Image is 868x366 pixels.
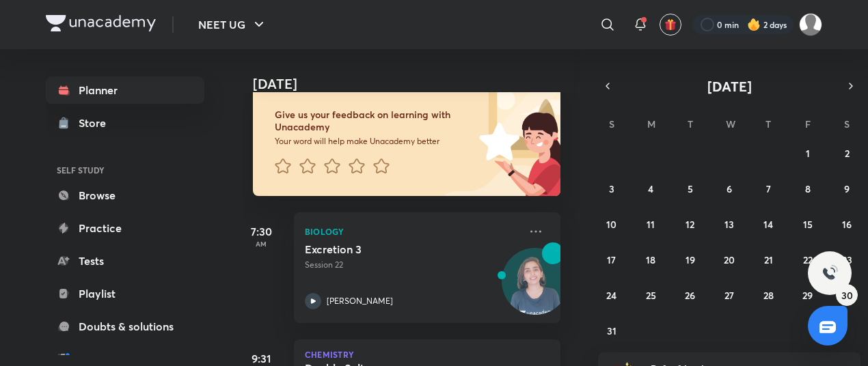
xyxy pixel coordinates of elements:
abbr: August 24, 2025 [606,289,616,302]
span: [DATE] [707,77,752,96]
abbr: Saturday [844,117,850,130]
button: August 24, 2025 [601,284,623,306]
button: August 18, 2025 [640,249,662,270]
button: August 7, 2025 [757,178,779,199]
abbr: August 30, 2025 [841,289,853,302]
button: August 17, 2025 [601,249,623,270]
abbr: August 20, 2025 [724,253,735,266]
p: AM [234,240,288,248]
abbr: August 12, 2025 [686,218,694,231]
abbr: August 6, 2025 [727,182,732,195]
button: August 14, 2025 [757,213,779,235]
button: August 31, 2025 [601,320,623,341]
button: August 4, 2025 [640,178,662,199]
button: August 22, 2025 [797,249,819,270]
abbr: August 4, 2025 [648,182,653,195]
button: August 13, 2025 [718,213,740,235]
img: Avatar [502,255,568,321]
img: ttu [822,265,838,281]
abbr: August 27, 2025 [724,289,734,302]
h5: 7:30 [234,223,288,240]
abbr: August 17, 2025 [607,253,616,266]
abbr: August 5, 2025 [688,182,693,195]
button: August 20, 2025 [718,249,740,270]
button: August 6, 2025 [718,178,740,199]
p: [PERSON_NAME] [327,295,393,307]
a: Tests [46,247,204,274]
h6: Give us your feedback on learning with Unacademy [275,109,474,133]
abbr: Friday [805,117,811,130]
abbr: August 22, 2025 [803,253,813,266]
button: August 27, 2025 [718,284,740,306]
h4: [DATE] [253,76,574,92]
abbr: August 13, 2025 [724,218,734,231]
button: August 29, 2025 [797,284,819,306]
abbr: August 7, 2025 [766,182,771,195]
button: August 23, 2025 [836,249,858,270]
p: Your word will help make Unacademy better [275,136,474,147]
button: August 12, 2025 [679,213,701,235]
a: Store [46,109,204,137]
abbr: August 19, 2025 [686,253,695,266]
a: Company Logo [46,15,156,35]
abbr: August 18, 2025 [646,253,655,266]
abbr: August 3, 2025 [609,182,614,195]
img: Company Logo [46,15,156,31]
button: August 8, 2025 [797,178,819,199]
abbr: Thursday [765,117,771,130]
a: Browse [46,182,204,209]
img: streak [747,18,761,31]
a: Doubts & solutions [46,313,204,340]
div: Store [79,115,114,131]
button: [DATE] [617,76,841,96]
abbr: August 9, 2025 [844,182,850,195]
abbr: August 14, 2025 [763,218,773,231]
abbr: August 21, 2025 [764,253,773,266]
abbr: August 23, 2025 [842,253,852,266]
abbr: August 16, 2025 [842,218,852,231]
button: August 3, 2025 [601,178,623,199]
img: avatar [664,18,677,31]
button: NEET UG [190,11,275,38]
h5: Excretion 3 [305,242,475,256]
button: August 5, 2025 [679,178,701,199]
abbr: August 2, 2025 [845,147,850,160]
button: August 21, 2025 [757,249,779,270]
button: August 25, 2025 [640,284,662,306]
p: Session 22 [305,259,519,271]
a: Playlist [46,280,204,307]
abbr: August 1, 2025 [806,147,810,160]
button: August 15, 2025 [797,213,819,235]
button: August 1, 2025 [797,142,819,164]
abbr: August 8, 2025 [805,182,811,195]
p: Biology [305,223,519,240]
button: August 19, 2025 [679,249,701,270]
button: August 10, 2025 [601,213,623,235]
img: Shristi Raj [799,13,822,36]
h6: SELF STUDY [46,158,204,182]
p: Chemistry [305,350,550,358]
button: August 11, 2025 [640,213,662,235]
button: August 9, 2025 [836,178,858,199]
abbr: August 26, 2025 [685,289,695,302]
abbr: Sunday [609,117,614,130]
abbr: August 31, 2025 [607,324,616,337]
abbr: Tuesday [688,117,693,130]
abbr: August 11, 2025 [647,218,655,231]
abbr: August 25, 2025 [646,289,656,302]
abbr: August 15, 2025 [803,218,813,231]
abbr: Monday [647,117,655,130]
a: Planner [46,76,204,104]
button: avatar [660,14,681,36]
a: Practice [46,214,204,242]
button: August 26, 2025 [679,284,701,306]
button: August 28, 2025 [757,284,779,306]
button: August 16, 2025 [836,213,858,235]
button: August 2, 2025 [836,142,858,164]
abbr: August 29, 2025 [802,289,813,302]
img: feedback_image [433,87,560,196]
abbr: August 28, 2025 [763,289,774,302]
abbr: Wednesday [726,117,735,130]
button: August 30, 2025 [836,284,858,306]
abbr: August 10, 2025 [606,218,616,231]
